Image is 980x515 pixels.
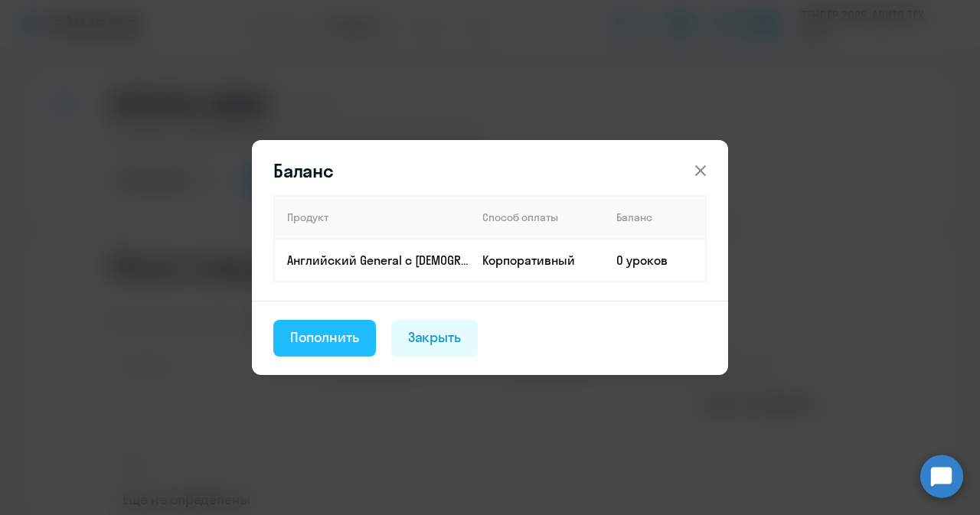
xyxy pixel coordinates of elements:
[274,196,470,239] th: Продукт
[287,252,469,269] p: Английский General с [DEMOGRAPHIC_DATA] преподавателем
[273,320,376,357] button: Пополнить
[252,158,728,183] header: Баланс
[470,196,604,239] th: Способ оплаты
[470,239,604,282] td: Корпоративный
[391,320,479,357] button: Закрыть
[408,328,462,347] div: Закрыть
[290,328,359,347] div: Пополнить
[604,196,706,239] th: Баланс
[604,239,706,282] td: 0 уроков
